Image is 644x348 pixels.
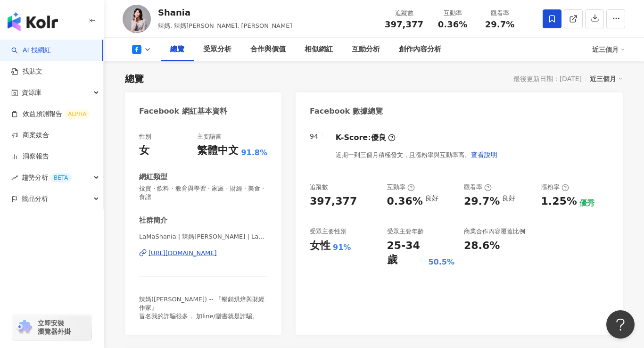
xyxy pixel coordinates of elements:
[139,215,167,225] div: 社群簡介
[399,44,441,55] div: 創作內容分析
[464,183,492,191] div: 觀看率
[197,143,239,158] div: 繁體中文
[438,20,467,29] span: 0.36%
[471,151,497,158] span: 查看說明
[513,75,582,83] div: 最後更新日期：[DATE]
[250,44,286,55] div: 合作與價值
[464,239,500,253] div: 28.6%
[310,227,347,236] div: 受眾主要性別
[50,173,72,182] div: BETA
[170,44,184,55] div: 總覽
[139,232,267,241] span: LaMaShania | 辣媽[PERSON_NAME] | LaMaShania
[158,7,292,18] div: Shania
[310,133,318,140] div: 94
[310,194,357,209] div: 397,377
[464,227,525,236] div: 商業合作內容覆蓋比例
[139,106,227,116] div: Facebook 網紅基本資料
[336,133,396,143] div: K-Score :
[385,8,423,18] div: 追蹤數
[197,133,222,141] div: 主要語言
[310,183,328,191] div: 追蹤數
[579,198,594,208] div: 優秀
[336,145,498,164] div: 近期一到三個月積極發文，且漲粉率與互動率高。
[471,145,498,164] button: 查看說明
[158,22,292,29] span: 辣媽, 辣媽[PERSON_NAME], [PERSON_NAME]
[139,143,149,158] div: 女
[464,194,500,209] div: 29.7%
[387,227,424,236] div: 受眾主要年齡
[387,194,423,209] div: 0.36%
[541,183,569,191] div: 漲粉率
[387,183,415,191] div: 互動率
[11,152,49,161] a: 洞察報告
[428,257,454,267] div: 50.5%
[125,72,144,85] div: 總覽
[387,239,426,268] div: 25-34 歲
[333,242,351,253] div: 91%
[482,8,518,18] div: 觀看率
[139,172,167,182] div: 網紅類型
[123,5,151,33] img: KOL Avatar
[385,19,423,29] span: 397,377
[310,106,383,116] div: Facebook 數據總覽
[606,310,635,339] iframe: Help Scout Beacon - Open
[22,82,41,103] span: 資源庫
[139,184,267,201] span: 投資 · 飲料 · 教育與學習 · 家庭 · 財經 · 美食 · 食譜
[11,109,90,119] a: 效益預測報告ALPHA
[22,167,72,188] span: 趨勢分析
[139,296,264,320] span: 辣媽([PERSON_NAME]) -- 『暢銷烘焙與財經作家』 冒名我的詐騙很多， 加line/贈書就是詐騙。
[435,8,471,18] div: 互動率
[11,46,51,55] a: searchAI 找網紅
[22,188,48,209] span: 競品分析
[592,42,625,57] div: 近三個月
[241,148,267,158] span: 91.8%
[149,249,217,257] div: [URL][DOMAIN_NAME]
[590,73,623,85] div: 近三個月
[371,133,386,143] div: 優良
[425,194,438,202] div: 良好
[352,44,380,55] div: 互動分析
[305,44,333,55] div: 相似網紅
[11,67,42,76] a: 找貼文
[139,249,267,257] a: [URL][DOMAIN_NAME]
[11,131,49,140] a: 商案媒合
[11,174,18,181] span: rise
[38,319,71,336] span: 立即安裝 瀏覽器外掛
[12,315,91,340] a: chrome extension立即安裝 瀏覽器外掛
[485,20,514,29] span: 29.7%
[502,194,515,202] div: 良好
[203,44,231,55] div: 受眾分析
[139,133,151,141] div: 性別
[541,194,577,209] div: 1.25%
[15,320,33,335] img: chrome extension
[310,239,330,253] div: 女性
[8,12,58,31] img: logo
